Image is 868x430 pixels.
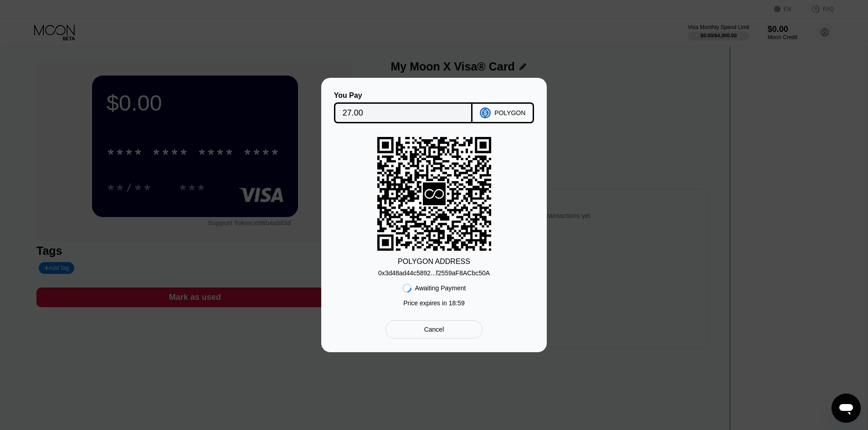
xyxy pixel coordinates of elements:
[385,320,483,339] div: Cancel
[403,299,465,307] div: Price expires in
[378,269,490,277] div: 0x3d48ad44c5892...f2559aF8ACbc50A
[335,91,533,123] div: You PayPOLYGON
[832,394,861,423] iframe: Button to launch messaging window
[398,258,470,266] div: POLYGON ADDRESS
[378,266,490,277] div: 0x3d48ad44c5892...f2559aF8ACbc50A
[494,109,525,116] div: POLYGON
[415,284,466,292] div: Awaiting Payment
[334,91,473,100] div: You Pay
[424,325,444,334] div: Cancel
[449,299,465,307] span: 18 : 59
